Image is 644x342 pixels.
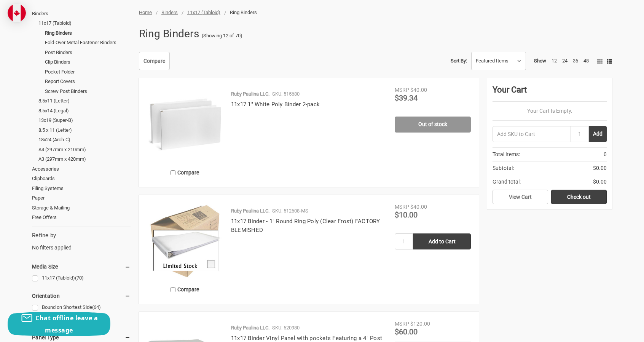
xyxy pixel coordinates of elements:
[231,207,269,215] p: Ruby Paulina LLC.
[147,166,223,179] label: Compare
[32,231,131,240] h5: Refine by
[45,38,131,48] a: Fold-Over Metal Fastener Binders
[395,320,409,328] div: MSRP
[493,83,607,102] div: Your Cart
[38,115,131,125] a: 13x19 (Super-B)
[171,287,175,292] input: Compare
[395,210,418,219] span: $10.00
[593,178,607,186] span: $0.00
[8,312,110,336] button: Chat offline leave a message
[410,321,430,327] span: $120.00
[32,213,131,222] a: Free Offers
[45,67,131,77] a: Pocket Folder
[451,55,467,67] label: Sort By:
[493,190,548,204] a: View Cart
[139,52,170,70] a: Compare
[231,101,320,108] a: 11x17 1" White Poly Binder 2-pack
[493,107,607,115] p: Your Cart Is Empty.
[32,203,131,213] a: Storage & Mailing
[395,203,409,211] div: MSRP
[32,231,131,252] div: No filters applied
[187,10,220,15] a: 11x17 (Tabloid)
[272,324,300,332] p: SKU: 520980
[32,291,131,300] h5: Orientation
[139,10,152,15] a: Home
[593,164,607,172] span: $0.00
[45,28,131,38] a: Ring Binders
[410,87,427,93] span: $40.00
[75,275,84,281] span: (70)
[573,58,578,64] a: 36
[45,86,131,96] a: Screw Post Binders
[202,32,242,40] span: (Showing 12 of 70)
[38,96,131,106] a: 8.5x11 (Letter)
[45,57,131,67] a: Clip Binders
[410,204,427,210] span: $40.00
[8,4,26,22] img: duty and tax information for Canada
[38,154,131,164] a: A3 (297mm x 420mm)
[32,174,131,184] a: Clipboards
[32,302,131,313] a: Bound on Shortest Side
[147,283,223,296] label: Compare
[493,164,514,172] span: Subtotal:
[589,126,607,142] button: Add
[395,86,409,94] div: MSRP
[395,117,471,133] a: Out of stock
[583,58,589,64] a: 48
[493,178,521,186] span: Grand total:
[38,18,131,28] a: 11x17 (Tabloid)
[38,106,131,116] a: 8.5x14 (Legal)
[32,193,131,203] a: Paper
[395,327,418,336] span: $60.00
[32,164,131,174] a: Accessories
[32,9,131,19] a: Binders
[32,262,131,271] h5: Media Size
[231,218,380,233] a: 11x17 Binder - 1" Round Ring Poly (Clear Frost) FACTORY BLEMISHED
[139,24,199,44] h1: Ring Binders
[38,145,131,155] a: A4 (297mm x 210mm)
[534,58,546,64] span: Show
[493,150,520,158] span: Total Items:
[147,86,223,162] img: 11x17 1" White Poly Binder 2-pack
[493,126,571,142] input: Add SKU to Cart
[32,184,131,193] a: Filing Systems
[92,304,101,310] span: (64)
[171,170,175,175] input: Compare
[231,90,269,98] p: Ruby Paulina LLC.
[551,190,607,204] a: Check out
[38,125,131,135] a: 8.5 x 11 (Letter)
[230,10,257,15] span: Ring Binders
[35,314,98,334] span: Chat offline leave a message
[32,333,131,342] h5: Panel Type
[552,58,557,64] a: 12
[272,207,308,215] p: SKU: 512608-MS
[147,203,223,279] img: 11x17 Binder - 1" Round Ring Poly (Clear Frost) FACTORY BLEMISHED
[604,150,607,158] span: 0
[562,58,567,64] a: 24
[32,273,131,283] a: 11x17 (Tabloid)
[161,10,178,15] a: Binders
[272,90,300,98] p: SKU: 515680
[38,135,131,145] a: 18x24 (Arch-C)
[395,93,418,102] span: $39.34
[231,324,269,332] p: Ruby Paulina LLC.
[45,48,131,58] a: Post Binders
[413,233,471,249] input: Add to Cart
[45,77,131,86] a: Report Covers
